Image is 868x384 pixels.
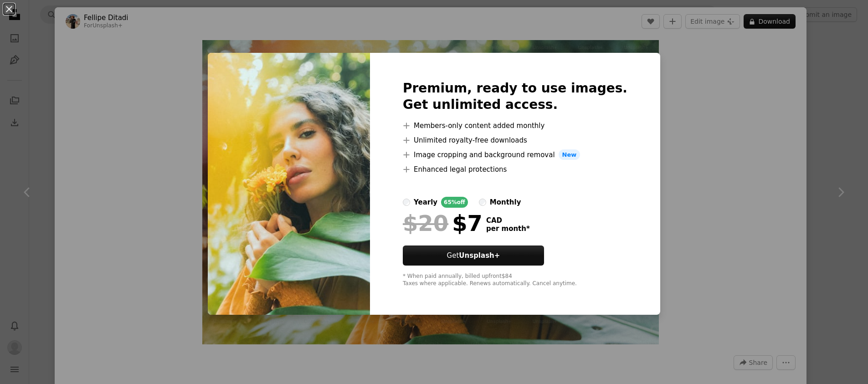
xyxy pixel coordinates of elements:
[403,246,544,266] a: GetUnsplash+
[486,216,530,225] span: CAD
[403,80,627,113] h2: Premium, ready to use images. Get unlimited access.
[403,211,448,235] span: $20
[414,197,437,208] div: yearly
[403,135,627,146] li: Unlimited royalty-free downloads
[486,225,530,233] span: per month *
[403,199,410,206] input: yearly65%off
[490,197,521,208] div: monthly
[559,149,580,160] span: New
[403,273,627,287] div: * When paid annually, billed upfront $84 Taxes where applicable. Renews automatically. Cancel any...
[403,211,483,235] div: $7
[479,199,486,206] input: monthly
[403,149,627,160] li: Image cropping and background removal
[403,120,627,131] li: Members-only content added monthly
[403,164,627,175] li: Enhanced legal protections
[208,53,370,315] img: premium_photo-1710548650975-940b8a527470
[441,197,468,208] div: 65% off
[459,251,500,260] strong: Unsplash+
